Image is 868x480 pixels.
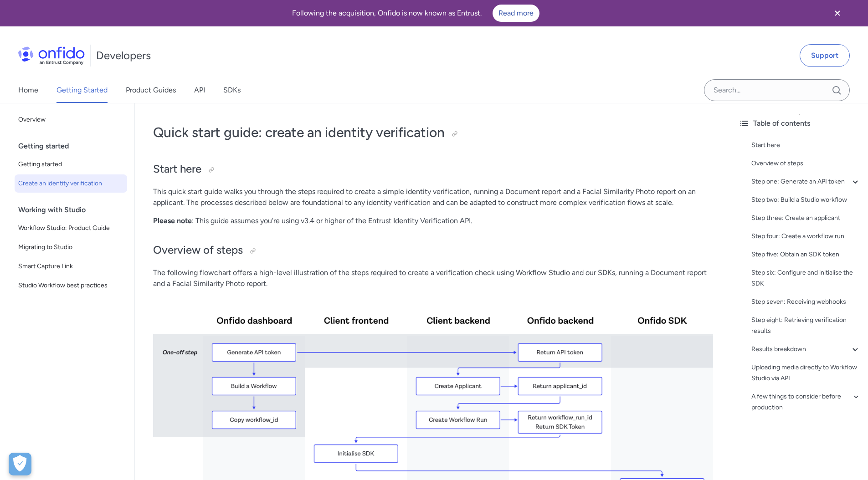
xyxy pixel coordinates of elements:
[18,242,123,253] span: Migrating to Studio
[56,77,108,103] a: Getting Started
[18,201,131,219] div: Working with Studio
[751,194,861,205] a: Step two: Build a Studio workflow
[15,174,127,193] a: Create an identity verification
[11,5,821,22] div: Following the acquisition, Onfido is now known as Entrust.
[153,267,713,289] p: The following flowchart offers a high-level illustration of the steps required to create a verifi...
[751,213,861,224] a: Step three: Create an applicant
[18,77,38,103] a: Home
[15,219,127,237] a: Workflow Studio: Product Guide
[800,44,850,67] a: Support
[751,249,861,260] a: Step five: Obtain an SDK token
[15,111,127,129] a: Overview
[153,186,713,208] p: This quick start guide walks you through the steps required to create a simple identity verificat...
[15,257,127,276] a: Smart Capture Link
[153,162,713,177] h2: Start here
[18,280,123,291] span: Studio Workflow best practices
[153,243,713,258] h2: Overview of steps
[751,391,861,413] a: A few things to consider before production
[18,261,123,272] span: Smart Capture Link
[9,453,31,475] button: Open Preferences
[18,137,131,155] div: Getting started
[493,5,539,22] a: Read more
[18,159,123,170] span: Getting started
[751,362,861,384] a: Uploading media directly to Workflow Studio via API
[18,223,123,234] span: Workflow Studio: Product Guide
[739,118,861,129] div: Table of contents
[751,231,861,242] a: Step four: Create a workflow run
[153,216,192,225] strong: Please note
[15,276,127,295] a: Studio Workflow best practices
[751,176,861,187] a: Step one: Generate an API token
[18,114,123,125] span: Overview
[9,453,31,475] div: Cookie Preferences
[194,77,205,103] a: API
[751,140,861,151] a: Start here
[821,2,854,25] button: Close banner
[126,77,176,103] a: Product Guides
[153,215,713,226] p: : This guide assumes you're using v3.4 or higher of the Entrust Identity Verification API.
[751,344,861,355] a: Results breakdown
[18,46,85,65] img: Onfido Logo
[18,178,123,189] span: Create an identity verification
[751,158,861,169] a: Overview of steps
[751,267,861,289] a: Step six: Configure and initialise the SDK
[15,155,127,174] a: Getting started
[96,48,151,63] h1: Developers
[15,238,127,256] a: Migrating to Studio
[751,296,861,307] a: Step seven: Receiving webhooks
[751,315,861,337] a: Step eight: Retrieving verification results
[832,8,843,19] svg: Close banner
[704,79,850,101] input: Onfido search input field
[153,123,713,142] h1: Quick start guide: create an identity verification
[223,77,241,103] a: SDKs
